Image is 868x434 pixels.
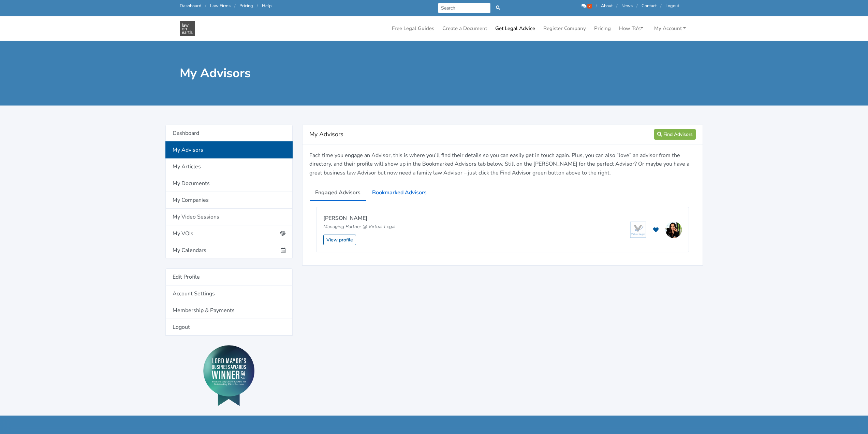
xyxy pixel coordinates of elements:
p: Managing Partner @ Virtual Legal [323,223,396,230]
a: My Video Sessions [165,209,293,225]
a: My Account [651,22,689,35]
a: Create a Document [440,22,490,35]
a: Logout [165,319,293,336]
a: Find Advisors [654,129,696,140]
a: My VOIs [165,225,293,242]
a: About [601,3,613,9]
a: Membership & Payments [165,302,293,319]
a: My Calendars [165,242,293,259]
a: How To's [616,22,646,35]
a: Law Firms [210,3,231,9]
a: 2 [582,3,593,9]
input: Search [438,3,491,13]
a: Logout [665,3,679,9]
span: / [616,3,618,9]
a: Help [262,3,271,9]
img: Lord Mayor's Award 2019 [203,345,254,406]
a: Edit Profile [165,268,293,285]
span: / [596,3,597,9]
span: / [660,3,662,9]
a: Dashboard [180,3,201,9]
a: News [621,3,633,9]
a: Dashboard [165,125,293,142]
a: Pricing [239,3,253,9]
a: My Advisors [165,141,293,158]
a: Bookmarked Advisors [366,184,432,201]
img: Virtual Legal [630,222,646,238]
h1: My Advisors [180,66,429,81]
span: / [257,3,258,9]
span: / [234,3,236,9]
a: Pricing [591,22,614,35]
a: My Articles [165,158,293,175]
p: [PERSON_NAME] [323,214,396,223]
a: Engaged Advisors [309,184,366,201]
a: Account Settings [165,285,293,302]
p: Each time you engage an Advisor, this is where you’ll find their details so you can easily get in... [309,151,696,178]
a: View profile [323,235,356,245]
a: Register Company [541,22,589,35]
span: / [205,3,206,9]
img: Law On Earth [180,21,195,36]
a: Get Legal Advice [492,22,538,35]
a: My Documents [165,175,293,192]
img: Katie Richards [665,222,682,238]
span: / [636,3,638,9]
span: 2 [587,4,592,9]
a: Contact [642,3,657,9]
a: Free Legal Guides [389,22,437,35]
a: My Companies [165,192,293,209]
h4: My Advisors [309,129,654,140]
